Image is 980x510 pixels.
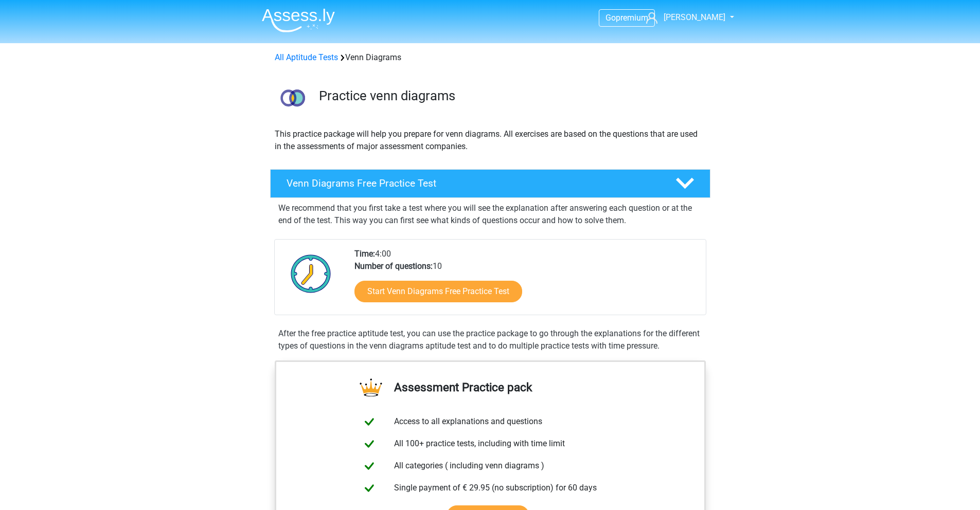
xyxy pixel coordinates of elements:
div: After the free practice aptitude test, you can use the practice package to go through the explana... [274,327,706,352]
div: 4:00 10 [347,248,705,315]
b: Time: [354,249,375,259]
p: We recommend that you first take a test where you will see the explanation after answering each q... [278,202,702,227]
h4: Venn Diagrams Free Practice Test [287,177,659,189]
img: venn diagrams [271,76,314,120]
span: Go [605,13,616,23]
img: Assessly [262,8,335,32]
p: This practice package will help you prepare for venn diagrams. All exercises are based on the que... [275,128,706,153]
span: [PERSON_NAME] [664,12,725,22]
span: premium [616,13,648,23]
a: Venn Diagrams Free Practice Test [266,169,715,198]
b: Number of questions: [354,261,433,271]
h3: Practice venn diagrams [319,88,702,104]
a: All Aptitude Tests [275,52,338,62]
a: Start Venn Diagrams Free Practice Test [354,281,522,302]
div: Venn Diagrams [271,51,710,64]
a: Gopremium [599,11,654,25]
img: Clock [285,248,337,299]
a: [PERSON_NAME] [642,11,726,24]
